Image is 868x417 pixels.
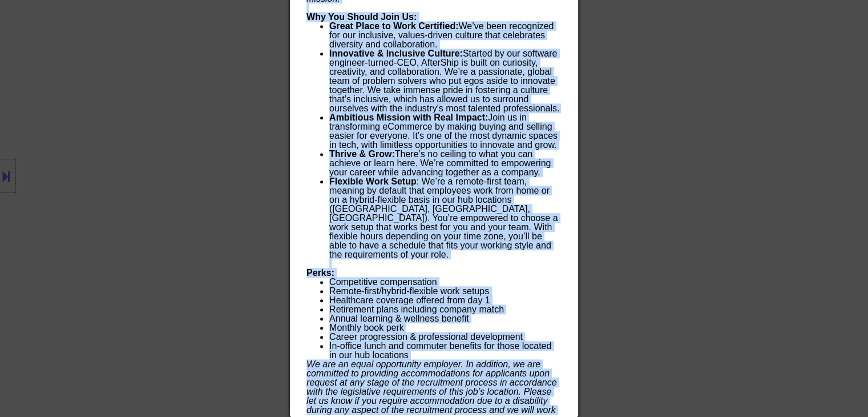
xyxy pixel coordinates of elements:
li: : We’re a remote-first team, meaning by default that employees work from home or on a hybrid-flex... [329,177,561,268]
li: Join us in transforming eCommerce by making buying and selling easier for everyone. It’s one of t... [329,113,561,150]
strong: Ambitious Mission with Real Impact: [329,113,488,122]
li: Career progression & professional development [329,332,561,342]
strong: Great Place to Work Certified: [329,21,458,31]
li: Monthly book perk [329,323,561,332]
li: Retirement plans including company match [329,305,561,314]
strong: Thrive & Grow: [329,149,395,159]
li: Healthcare coverage offered from day 1 [329,296,561,305]
strong: Flexible Work Setup [329,177,417,186]
li: Started by our software engineer-turned-CEO, AfterShip is built on curiosity, creativity, and col... [329,49,561,113]
li: There’s no ceiling to what you can achieve or learn here. We’re committed to empowering your care... [329,150,561,177]
li: Remote-first/hybrid-flexible work setups [329,287,561,296]
strong: Innovative & Inclusive Culture: [329,49,463,58]
strong: Perks: [306,268,334,278]
li: Competitive compensation [329,278,561,287]
li: We’ve been recognized for our inclusive, values-driven culture that celebrates diversity and coll... [329,22,561,49]
li: Annual learning & wellness benefit [329,314,561,323]
strong: Why You Should Join Us: [306,12,417,22]
li: In-office lunch and commuter benefits for those located in our hub locations [329,342,561,360]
